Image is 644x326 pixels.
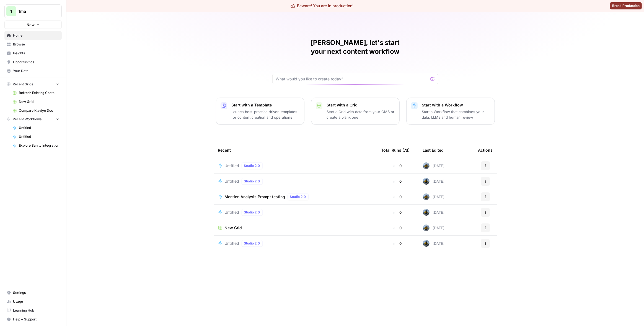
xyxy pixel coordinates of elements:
[4,58,62,67] a: Opportunities
[19,108,59,113] span: Compare Klaviyo Doc
[423,240,445,247] div: [DATE]
[4,40,62,49] a: Browse
[276,76,428,82] input: What would you like to create today?
[10,123,62,132] a: Untitled
[423,193,445,200] div: [DATE]
[423,178,430,185] img: in3glgvnhn2s7o88ssfh1l1h6f6j
[423,225,445,231] div: [DATE]
[13,60,59,65] span: Opportunities
[381,225,414,231] div: 0
[19,9,52,14] span: 1ma
[381,179,414,184] div: 0
[327,109,395,120] p: Start a Grid with data from your CMS or create a blank one
[10,132,62,141] a: Untitled
[423,209,445,216] div: [DATE]
[218,162,373,169] a: UntitledStudio 2.0
[4,306,62,315] a: Learning Hub
[10,106,62,115] a: Compare Klaviyo Doc
[13,82,33,87] span: Recent Grids
[225,194,285,200] span: Mention Analysis Prompt testing
[4,49,62,58] a: Insights
[218,178,373,185] a: UntitledStudio 2.0
[225,179,239,184] span: Untitled
[13,317,59,322] span: Help + Support
[4,31,62,40] a: Home
[4,80,62,88] button: Recent Grids
[4,315,62,324] button: Help + Support
[225,210,239,215] span: Untitled
[423,225,430,231] img: in3glgvnhn2s7o88ssfh1l1h6f6j
[423,162,430,169] img: in3glgvnhn2s7o88ssfh1l1h6f6j
[10,141,62,150] a: Explore Sanity Integration
[406,98,495,125] button: Start with a WorkflowStart a Workflow that combines your data, LLMs and human review
[232,109,300,120] p: Launch best-practice driven templates for content creation and operations
[381,241,414,246] div: 0
[225,163,239,169] span: Untitled
[423,178,445,185] div: [DATE]
[19,90,59,95] span: Refresh Existing Content (7)
[218,142,373,158] div: Recent
[13,68,59,73] span: Your Data
[4,297,62,306] a: Usage
[423,142,444,158] div: Last Edited
[422,109,490,120] p: Start a Workflow that combines your data, LLMs and human review
[13,117,42,122] span: Recent Workflows
[478,142,493,158] div: Actions
[218,193,373,200] a: Mention Analysis Prompt testingStudio 2.0
[218,240,373,247] a: UntitledStudio 2.0
[290,194,306,199] span: Studio 2.0
[4,21,62,29] button: New
[19,143,59,148] span: Explore Sanity Integration
[272,38,438,56] h1: [PERSON_NAME], let's start your next content workflow
[244,241,260,246] span: Studio 2.0
[19,99,59,104] span: New Grid
[11,8,12,15] span: 1
[244,163,260,168] span: Studio 2.0
[423,162,445,169] div: [DATE]
[327,102,395,108] p: Start with a Grid
[225,241,239,246] span: Untitled
[423,240,430,247] img: in3glgvnhn2s7o88ssfh1l1h6f6j
[13,308,59,313] span: Learning Hub
[4,67,62,75] a: Your Data
[291,3,354,9] div: Beware! You are in production!
[381,163,414,169] div: 0
[218,225,373,231] a: New Grid
[225,225,242,231] span: New Grid
[244,179,260,184] span: Studio 2.0
[381,210,414,215] div: 0
[381,142,410,158] div: Total Runs (7d)
[27,22,35,27] span: New
[423,209,430,216] img: in3glgvnhn2s7o88ssfh1l1h6f6j
[4,4,62,18] button: Workspace: 1ma
[311,98,400,125] button: Start with a GridStart a Grid with data from your CMS or create a blank one
[13,51,59,56] span: Insights
[10,88,62,97] a: Refresh Existing Content (7)
[422,102,490,108] p: Start with a Workflow
[19,134,59,139] span: Untitled
[218,209,373,216] a: UntitledStudio 2.0
[4,115,62,123] button: Recent Workflows
[610,2,642,9] button: Break Production
[216,98,304,125] button: Start with a TemplateLaunch best-practice driven templates for content creation and operations
[423,193,430,200] img: in3glgvnhn2s7o88ssfh1l1h6f6j
[13,33,59,38] span: Home
[13,42,59,47] span: Browse
[10,97,62,106] a: New Grid
[232,102,300,108] p: Start with a Template
[244,210,260,215] span: Studio 2.0
[13,290,59,295] span: Settings
[13,299,59,304] span: Usage
[381,194,414,200] div: 0
[19,125,59,130] span: Untitled
[4,288,62,297] a: Settings
[612,3,640,8] span: Break Production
